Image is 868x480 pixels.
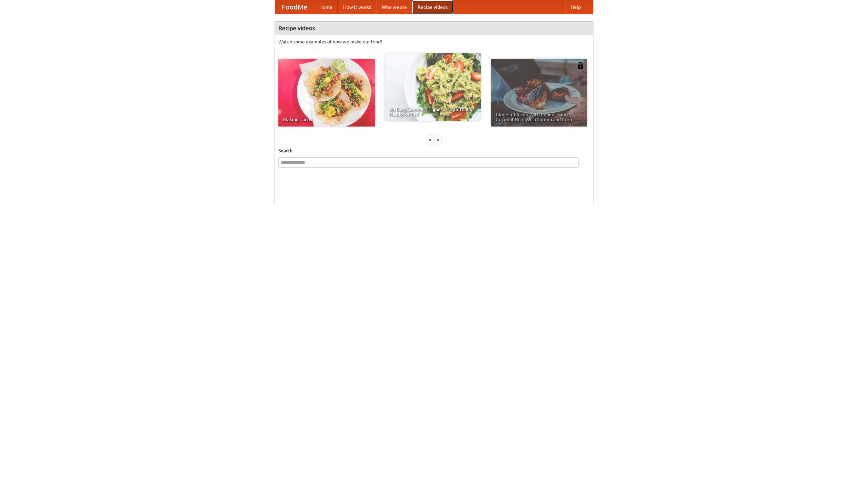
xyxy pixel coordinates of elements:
div: « [427,135,433,144]
a: Home [314,0,338,14]
span: An Easy, Summery Tomato Pasta That's Ready for Fall [389,107,476,116]
a: Making Tacos [278,59,375,127]
div: » [435,135,441,144]
span: Making Tacos [283,117,370,122]
h4: Recipe videos [275,21,593,35]
a: FoodMe [275,0,314,14]
a: How it works [338,0,376,14]
p: Watch some examples of how we make our food! [278,38,590,45]
a: Help [565,0,586,14]
a: Who we are [376,0,412,14]
a: Recipe videos [412,0,453,14]
img: 483408.png [577,62,584,69]
a: An Easy, Summery Tomato Pasta That's Ready for Fall [384,53,481,121]
h5: Search [278,147,590,154]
